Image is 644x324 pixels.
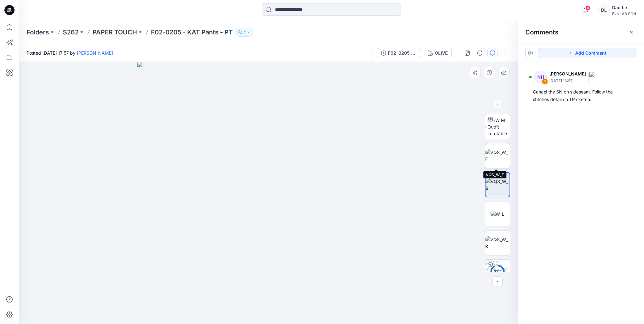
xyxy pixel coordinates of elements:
[549,70,586,78] p: [PERSON_NAME]
[475,48,485,58] button: Details
[585,5,590,10] span: 4
[27,50,113,56] span: Posted [DATE] 17:57 by
[538,48,636,58] button: Add Comment
[243,29,245,36] p: 7
[486,178,510,191] img: VQS_W_B
[612,11,636,16] div: Evo LAB SGN
[487,117,510,137] img: BW M Outfit Turntable
[598,4,610,16] div: DL
[435,50,448,57] div: OLIVE
[92,28,137,37] a: PAPER TOUCH
[388,50,417,57] div: F02-0205 - KAT Pants - PAPER TOUCH
[77,50,113,56] a: [PERSON_NAME]
[485,236,510,249] img: VQS_W_R
[542,78,548,85] div: 1
[533,88,629,103] div: Cancel the SN on sideseam. Follow the stitches detail on TP sketch.
[491,211,504,217] img: W_L
[151,28,233,37] p: F02-0205 - KAT Pants - PT
[424,48,452,58] button: OLIVE
[612,4,636,11] div: Dao Le
[27,28,49,37] a: Folders
[137,62,399,324] img: eyJhbGciOiJIUzI1NiIsImtpZCI6IjAiLCJzbHQiOiJzZXMiLCJ0eXAiOiJKV1QifQ.eyJkYXRhIjp7InR5cGUiOiJzdG9yYW...
[485,149,510,162] img: VQS_W_F
[534,71,547,83] div: NH
[525,28,558,36] h2: Comments
[549,78,586,84] p: [DATE] 13:57
[377,48,421,58] button: F02-0205 - KAT Pants - PAPER TOUCH
[235,28,253,37] button: 7
[490,269,505,274] div: 92 %
[485,260,510,284] img: F02-0205 - KAT Pants - PAPER TOUCH OLIVE
[63,28,79,37] a: S262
